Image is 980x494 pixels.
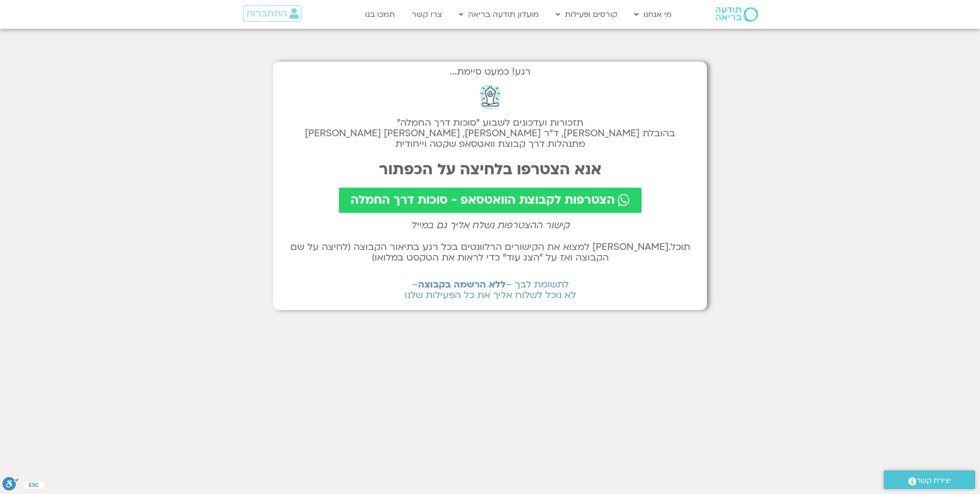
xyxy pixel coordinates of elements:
[418,278,506,291] b: ללא הרשמה בקבוצה
[916,474,951,487] span: יצירת קשר
[884,470,975,489] a: יצירת קשר
[283,117,697,149] h2: תזכורות ועדכונים לשבוע "סוכות דרך החמלה" בהובלת [PERSON_NAME], ד״ר [PERSON_NAME], [PERSON_NAME] [...
[629,5,677,24] a: מי אנחנו
[283,242,697,263] h2: תוכל.[PERSON_NAME] למצוא את הקישורים הרלוונטים בכל רגע בתיאור הקבוצה (לחיצה על שם הקבוצה ואז על ״...
[360,5,400,24] a: תמכו בנו
[339,188,641,213] a: הצטרפות לקבוצת הוואטסאפ - סוכות דרך החמלה
[716,7,758,22] img: תודעה בריאה
[243,5,301,22] a: התחברות
[283,71,697,72] h2: רגע! כמעט סיימת...
[283,161,697,178] h2: אנא הצטרפו בלחיצה על הכפתור
[283,279,697,300] h2: לתשומת לבך – – לא נוכל לשלוח אליך את כל הפעילות שלנו
[407,5,447,24] a: צרו קשר
[351,194,615,207] span: הצטרפות לקבוצת הוואטסאפ - סוכות דרך החמלה
[551,5,622,24] a: קורסים ופעילות
[454,5,544,24] a: מועדון תודעה בריאה
[246,8,287,19] span: התחברות
[283,220,697,231] h2: קישור ההצטרפות נשלח אליך גם במייל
